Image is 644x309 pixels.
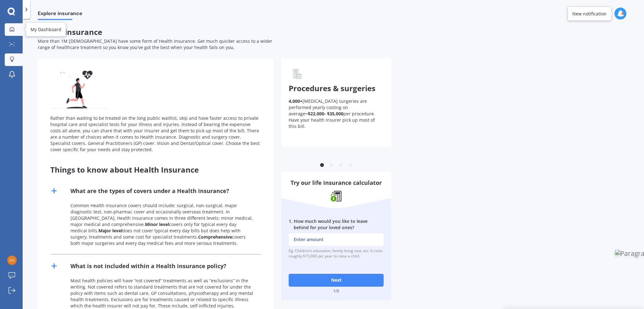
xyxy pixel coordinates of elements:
[305,111,343,117] b: ~$22,000- $35,000
[572,10,607,17] div: New notification
[289,66,304,81] img: Procedures & surgeries
[289,179,384,186] h3: Try our life insurance calculator
[289,83,375,93] span: Procedures & surgeries
[289,218,384,231] label: How much would you like to leave behind for your loved ones?
[289,98,303,104] b: 4,000+
[145,221,169,227] b: Minor level
[98,228,122,234] b: Major level
[289,218,292,231] div: 1 .
[70,262,226,270] div: What is not included within a Health insurance policy?
[31,26,61,33] div: My Dashboard
[289,289,384,293] div: 1 / 3
[38,27,102,37] span: Health insurance
[289,233,384,246] input: Enter amount
[289,248,384,259] div: Eg. Children’s education, family living cost, etc. It costs roughly $15,000 per year to raise a c...
[38,38,272,50] span: More than 1M [DEMOGRAPHIC_DATA] have some form of Health insurance. Get much quicker access to a ...
[289,274,384,286] button: Next
[338,162,344,168] button: 3
[347,162,353,168] button: 4
[50,115,261,153] div: Rather than waiting to be treated on the long public waitlist, skip and have faster access to pri...
[289,98,384,130] p: [MEDICAL_DATA] surgeries are performed yearly costing on average per procedure. Have your health ...
[70,202,253,246] p: Common Health insurance covers should include: surgical, non-surgical, major diagnostic test, non...
[198,234,232,240] b: Comprehensive
[7,256,17,265] img: dc5525f7cfeee14d3ada752e29e1cb9d
[50,71,108,108] img: Health insurance
[38,10,82,19] span: Explore insurance
[328,162,335,168] button: 2
[70,187,229,195] div: What are the types of covers under a Health insurance?
[50,164,199,175] span: Things to know about Health Insurance
[319,162,325,168] button: 1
